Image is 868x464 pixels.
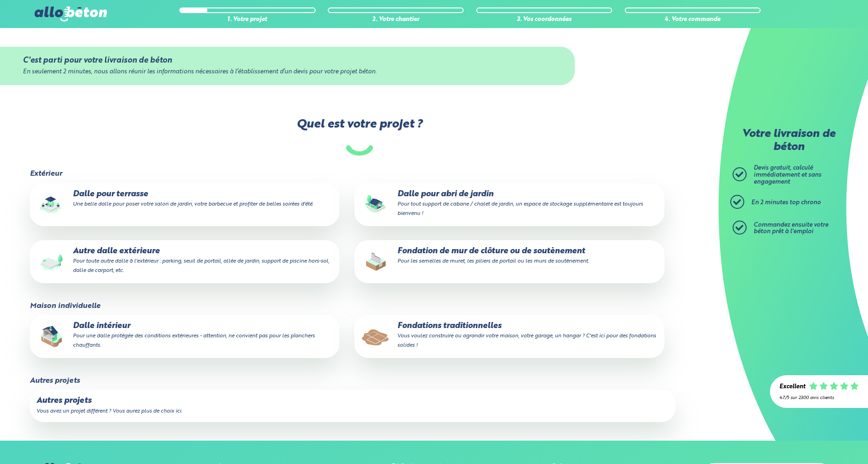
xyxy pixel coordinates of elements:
small: Pour toute autre dalle à l'extérieur : parking, seuil de portail, allée de jardin, support de pis... [73,258,329,273]
label: Quel est votre projet ? [29,118,690,156]
p: Autre dalle extérieure [36,247,333,275]
img: final_use.values.garden_shed [361,190,391,220]
span: Devis gratuit, calculé immédiatement et sans engagement [754,165,821,185]
img: final_use.values.terrace [36,190,66,220]
small: Pour tout support de cabane / chalet de jardin, un espace de stockage supplémentaire est toujours... [397,201,643,216]
small: Vous voulez construire ou agrandir votre maison, votre garage, un hangar ? C'est ici pour des fon... [397,333,656,348]
div: 4.7/5 sur 2300 avis clients [779,395,859,400]
div: Excellent [779,384,805,391]
legend: Autres projets [30,377,80,385]
iframe: Help widget launcher [785,428,858,454]
img: final_use.values.outside_slab [36,247,66,277]
div: 4. Votre commande [625,16,761,23]
span: Commandez ensuite votre béton prêt à l'emploi [754,222,828,235]
p: Autres projets [36,396,670,406]
small: Vous avez un projet différent ? Vous aurez plus de choix ici. [36,408,182,414]
small: Pour une dalle protégée des conditions extérieures - attention, ne convient pas pour les plancher... [73,333,315,348]
small: Pour les semelles de muret, les piliers de portail ou les murs de soutènement. [397,258,589,264]
div: 1. Votre projet [179,16,315,23]
img: allobéton [35,7,106,21]
p: Dalle pour terrasse [36,190,333,208]
p: Dalle pour abri de jardin [361,190,658,218]
img: final_use.values.closing_wall_fundation [361,247,391,277]
img: final_use.values.traditional_fundations [361,321,391,351]
p: Fondations traditionnelles [361,321,658,350]
div: En seulement 2 minutes, nous allons réunir les informations nécessaires à l’établissement d’un de... [23,69,552,76]
p: Votre livraison de béton [735,128,842,154]
div: 2. Votre chantier [328,16,464,23]
span: En 2 minutes top chrono [751,200,821,206]
legend: Extérieur [30,170,62,178]
div: 3. Vos coordonnées [476,16,612,23]
img: final_use.values.inside_slab [36,321,66,351]
p: Dalle intérieur [36,321,333,350]
div: C'est parti pour votre livraison de béton [23,56,552,65]
p: Fondation de mur de clôture ou de soutènement [361,247,658,265]
small: Une belle dalle pour poser votre salon de jardin, votre barbecue et profiter de belles soirées d'... [73,201,313,207]
legend: Maison individuelle [30,302,100,310]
